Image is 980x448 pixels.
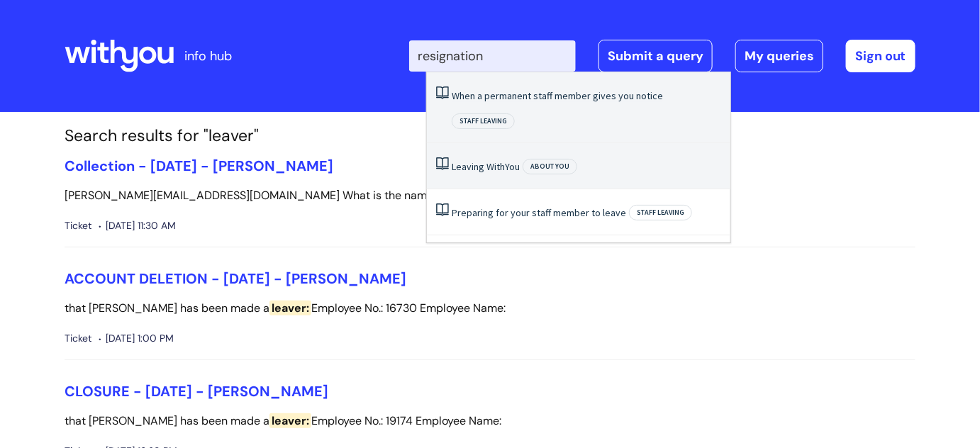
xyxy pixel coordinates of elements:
[629,205,692,220] span: Staff leaving
[65,298,915,319] p: that [PERSON_NAME] has been made a Employee No.: 16730 Employee Name:
[846,40,915,72] a: Sign out
[452,89,663,102] a: When a permanent staff member gives you notice
[65,126,915,146] h1: Search results for "leaver"
[65,157,333,175] a: Collection - [DATE] - [PERSON_NAME]
[409,40,576,72] input: Search
[452,206,626,219] a: Preparing for your staff member to leave
[99,217,176,235] span: [DATE] 11:30 AM
[598,40,713,72] a: Submit a query
[65,382,328,401] a: CLOSURE - [DATE] - [PERSON_NAME]
[452,160,520,173] a: Leaving WithYou
[184,45,232,67] p: info hub
[65,186,915,206] p: [PERSON_NAME][EMAIL_ADDRESS][DOMAIN_NAME] What is the name of the [PERSON_NAME] What is the name of
[409,40,915,72] div: | -
[523,159,577,174] span: About you
[65,217,91,235] span: Ticket
[65,269,406,288] a: ACCOUNT DELETION - [DATE] - [PERSON_NAME]
[65,411,915,432] p: that [PERSON_NAME] has been made a Employee No.: 19174 Employee Name:
[65,330,91,347] span: Ticket
[269,413,311,428] span: leaver:
[269,301,311,315] span: leaver:
[735,40,823,72] a: My queries
[99,330,174,347] span: [DATE] 1:00 PM
[452,113,515,129] span: Staff leaving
